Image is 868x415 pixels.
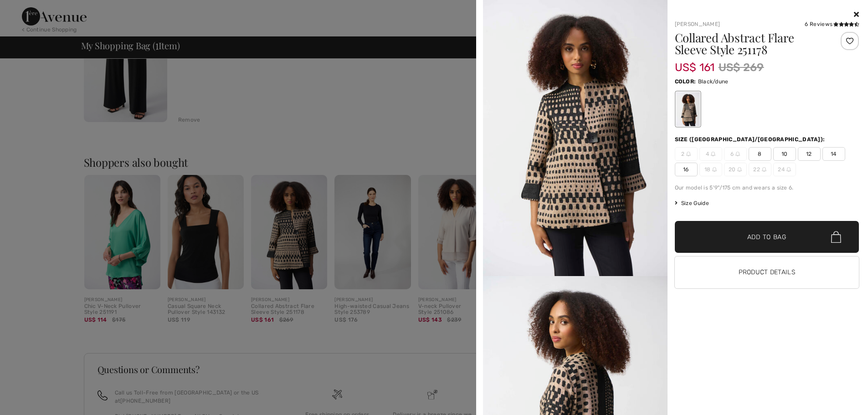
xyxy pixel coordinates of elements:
[675,163,698,176] span: 16
[737,167,742,172] img: ring-m.svg
[675,78,696,85] span: Color:
[749,163,771,176] span: 22
[822,147,845,161] span: 14
[773,147,796,161] span: 10
[831,231,841,243] img: Bag.svg
[749,147,771,161] span: 8
[698,78,729,85] span: Black/dune
[675,135,827,143] div: Size ([GEOGRAPHIC_DATA]/[GEOGRAPHIC_DATA]):
[675,221,859,253] button: Add to Bag
[724,147,747,161] span: 6
[798,147,821,161] span: 12
[675,184,859,192] div: Our model is 5'9"/175 cm and wears a size 6.
[747,232,786,242] span: Add to Bag
[699,163,722,176] span: 18
[724,163,747,176] span: 20
[805,20,859,28] div: 6 Reviews
[735,152,740,156] img: ring-m.svg
[20,6,39,15] span: Chat
[676,92,699,126] div: Black/dune
[675,21,720,27] a: [PERSON_NAME]
[786,167,791,172] img: ring-m.svg
[719,59,764,76] span: US$ 269
[762,167,766,172] img: ring-m.svg
[773,163,796,176] span: 24
[675,199,709,207] span: Size Guide
[675,256,859,288] button: Product Details
[712,167,717,172] img: ring-m.svg
[711,152,715,156] img: ring-m.svg
[699,147,722,161] span: 4
[675,52,715,74] span: US$ 161
[675,32,828,56] h1: Collared Abstract Flare Sleeve Style 251178
[675,147,698,161] span: 2
[686,152,691,156] img: ring-m.svg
